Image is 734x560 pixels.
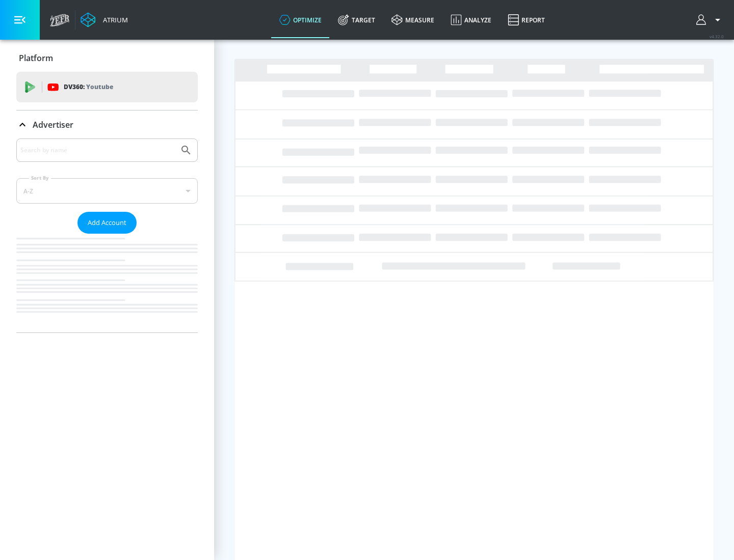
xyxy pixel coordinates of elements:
p: DV360: [64,81,113,93]
label: Sort By [29,175,51,181]
input: Search by name [20,144,175,157]
p: Youtube [86,81,113,92]
p: Advertiser [33,119,73,130]
nav: list of Advertiser [16,234,198,332]
div: Advertiser [16,138,198,332]
a: Target [330,2,383,38]
span: Add Account [88,217,126,229]
div: Platform [16,44,198,72]
div: Atrium [99,15,128,24]
a: optimize [271,2,330,38]
a: measure [383,2,442,38]
span: v 4.32.0 [710,34,724,39]
a: Atrium [81,12,128,27]
p: Platform [19,52,53,64]
a: Analyze [442,2,500,38]
a: Report [500,2,553,38]
button: Add Account [77,212,137,234]
div: DV360: Youtube [16,72,198,102]
div: A-Z [16,178,198,204]
div: Advertiser [16,110,198,139]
